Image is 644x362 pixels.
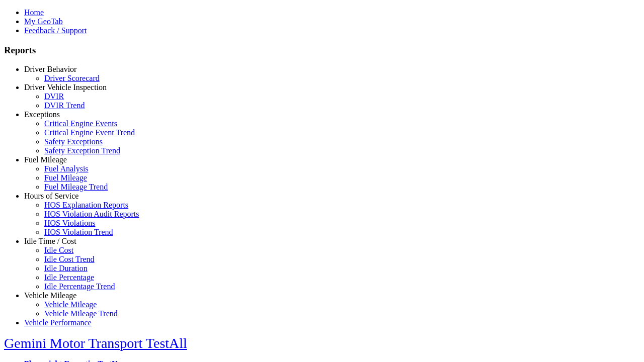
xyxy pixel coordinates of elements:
[44,164,89,173] a: Fuel Analysis
[44,137,103,146] a: Safety Exceptions
[44,219,95,227] a: HOS Violations
[44,228,113,236] a: HOS Violation Trend
[44,255,95,263] a: Idle Cost Trend
[24,291,76,300] a: Vehicle Mileage
[44,246,73,254] a: Idle Cost
[24,17,63,26] a: My GeoTab
[44,210,139,218] a: HOS Violation Audit Reports
[24,192,78,200] a: Hours of Service
[24,155,67,164] a: Fuel Mileage
[44,74,100,82] a: Driver Scorecard
[24,110,60,119] a: Exceptions
[44,309,118,318] a: Vehicle Mileage Trend
[44,146,120,155] a: Safety Exception Trend
[44,183,108,191] a: Fuel Mileage Trend
[44,300,97,309] a: Vehicle Mileage
[4,335,187,351] a: Gemini Motor Transport TestAll
[24,26,87,35] a: Feedback / Support
[44,273,94,282] a: Idle Percentage
[24,83,107,92] a: Driver Vehicle Inspection
[44,92,64,101] a: DVIR
[44,173,87,182] a: Fuel Mileage
[4,45,640,56] h3: Reports
[24,8,44,17] a: Home
[24,65,76,73] a: Driver Behavior
[44,101,85,110] a: DVIR Trend
[24,318,92,327] a: Vehicle Performance
[24,237,76,245] a: Idle Time / Cost
[44,282,115,291] a: Idle Percentage Trend
[44,119,117,128] a: Critical Engine Events
[44,264,88,273] a: Idle Duration
[44,201,128,209] a: HOS Explanation Reports
[44,128,135,137] a: Critical Engine Event Trend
